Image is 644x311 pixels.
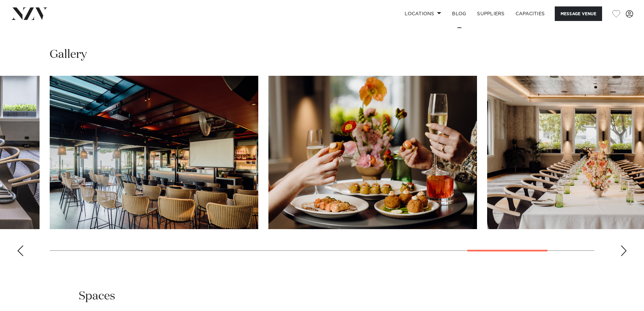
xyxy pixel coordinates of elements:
a: Locations [399,6,447,21]
a: BLOG [447,6,472,21]
a: Capacities [510,6,550,21]
a: SUPPLIERS [472,6,510,21]
h2: Spaces [79,289,115,304]
button: Message Venue [555,6,602,21]
h2: Gallery [50,47,87,62]
swiper-slide: 14 / 17 [50,76,258,229]
img: nzv-logo.png [11,7,48,20]
swiper-slide: 15 / 17 [268,76,477,229]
